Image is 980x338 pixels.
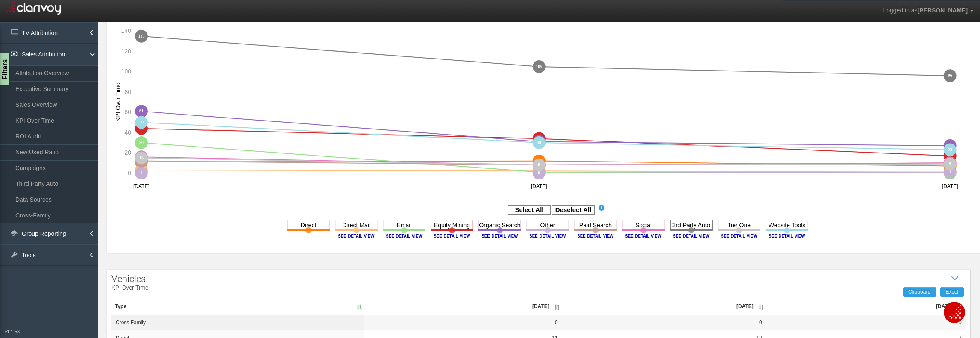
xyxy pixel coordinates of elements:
text: [DATE] [133,183,150,189]
text: 40 [124,129,131,136]
td: 0 [364,315,562,330]
text: 16 [139,154,144,159]
span: [PERSON_NAME] [918,7,968,14]
text: KPI Over Time [114,82,121,121]
text: 11 [139,159,143,164]
text: 12 [139,159,144,163]
th: Jun '25: activate to sort column ascending [766,298,966,315]
text: 17 [949,153,954,158]
span: Logged in as [883,7,917,14]
text: 96 [949,73,954,78]
text: 60 [124,109,131,115]
text: 23 [949,147,954,152]
span: Vehicles [111,273,146,284]
text: 34 [537,136,542,141]
text: 0 [128,170,131,176]
text: 1 [951,170,953,174]
text: [DATE] [943,183,959,189]
a: Clipboard [903,287,936,297]
text: 61 [139,109,144,113]
text: 8 [539,162,541,167]
text: 80 [124,88,131,95]
td: 0 [766,315,966,330]
text: 2 [539,169,541,173]
text: 120 [121,48,132,55]
text: 100 [121,68,132,75]
span: Clipboard [908,289,931,295]
text: 20 [124,149,131,156]
text: 9 [951,162,953,166]
td: 0 [562,315,766,330]
text: 1 [539,170,541,174]
text: 30 [537,140,542,145]
text: 135 [138,34,145,38]
text: 15 [139,156,144,160]
text: 140 [121,27,132,34]
text: 44 [139,126,144,131]
p: KPI Over Time [111,285,148,291]
text: 30 [139,140,144,145]
td: cross family [111,315,364,330]
a: Logged in as[PERSON_NAME] [877,0,980,21]
text: 7 [951,164,953,168]
text: 3 [141,168,143,172]
text: 0 [951,170,953,175]
th: Type: activate to sort column descending [111,298,364,315]
text: 27 [949,143,954,148]
text: 12 [537,159,542,163]
a: Excel [940,287,964,297]
text: 105 [537,64,543,69]
text: [DATE] [532,183,548,189]
text: 31 [537,139,542,144]
text: 0 [141,170,143,175]
i: Show / Hide Data Table [949,272,962,285]
th: Apr '25: activate to sort column ascending [364,298,562,315]
th: May '25: activate to sort column ascending [562,298,766,315]
text: 0 [539,170,541,175]
text: 50 [139,120,144,125]
text: 10 [949,161,954,165]
span: Excel [945,289,958,295]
